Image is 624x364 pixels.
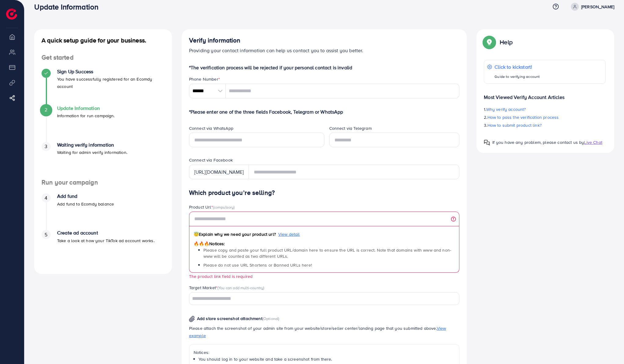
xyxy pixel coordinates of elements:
img: img [189,316,195,322]
p: Help [500,38,513,46]
p: Add fund to Ecomdy balance [57,200,114,208]
label: Product Url [189,204,235,210]
p: Guide to verifying account [494,73,540,80]
p: Please attach the screenshot of your admin site from your website/store/seller center/landing pag... [189,325,460,339]
label: Connect via WhatsApp [189,125,233,131]
span: (Optional) [262,316,279,321]
img: Popup guide [484,140,490,146]
img: logo [6,9,17,20]
li: Create ad account [34,230,172,267]
span: Please do not use URL Shortens or Banned URLs here! [203,262,312,268]
p: [PERSON_NAME] [581,3,614,10]
li: Update Information [34,105,172,142]
li: Add fund [34,193,172,230]
label: Connect via Telegram [329,125,372,131]
div: Search for option [189,292,460,305]
span: Why verify account? [486,106,526,112]
p: Take a look at how your TikTok ad account works. [57,237,155,244]
span: 2 [45,106,47,113]
p: 1. [484,106,606,113]
span: Explain why we need your product url? [194,231,276,237]
h4: Verify information [189,37,460,44]
img: Popup guide [484,37,495,48]
span: (You can add multi-country) [217,285,264,290]
span: How to pass the verification process [487,114,559,120]
p: 3. [484,122,606,129]
p: Notices: [194,349,455,356]
p: You have successfully registered for an Ecomdy account [57,75,165,90]
label: Phone Number [189,76,220,82]
span: 😇 [194,231,199,237]
span: (compulsory) [213,204,235,210]
h4: Sign Up Success [57,69,165,75]
h4: Run your campaign [34,179,172,186]
p: Click to kickstart! [494,63,540,71]
span: View detail [278,231,300,237]
span: View example [189,325,446,339]
small: The product link field is required [189,273,253,279]
label: Target Market [189,285,265,291]
span: 3 [45,143,47,150]
h4: Create ad account [57,230,155,236]
input: Search for option [190,294,452,304]
h4: A quick setup guide for your business. [34,37,172,44]
h4: Update Information [57,105,115,111]
label: Connect via Facebook [189,157,233,163]
h4: Get started [34,54,172,61]
span: 🔥🔥🔥 [194,241,209,247]
p: Most Viewed Verify Account Articles [484,89,606,101]
span: How to submit product link? [487,122,542,128]
a: [PERSON_NAME] [568,3,614,11]
li: You should log in to your website and take a screenshot from there. [199,356,455,362]
li: Sign Up Success [34,69,172,105]
div: [URL][DOMAIN_NAME] [189,165,249,179]
p: 2. [484,114,606,121]
span: Add store screenshot attachment [197,315,262,322]
h4: Which product you’re selling? [189,189,460,197]
h4: Add fund [57,193,114,199]
span: Notices: [194,241,225,247]
p: Providing your contact information can help us contact you to assist you better. [189,47,460,54]
span: If you have any problem, please contact us by [492,139,584,145]
p: *Please enter one of the three fields Facebook, Telegram or WhatsApp [189,108,460,115]
iframe: Chat [598,337,619,359]
span: Live Chat [584,139,602,145]
span: 5 [45,231,47,238]
span: 4 [45,195,47,202]
h3: Update Information [34,2,103,11]
p: Waiting for admin verify information. [57,149,127,156]
p: *The verification process will be rejected if your personal contact is invalid [189,64,460,71]
p: Information for run campaign. [57,112,115,119]
li: Waiting verify information [34,142,172,179]
h4: Waiting verify information [57,142,127,148]
span: Please copy and paste your full product URL/domain here to ensure the URL is correct. Note that d... [203,247,451,259]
